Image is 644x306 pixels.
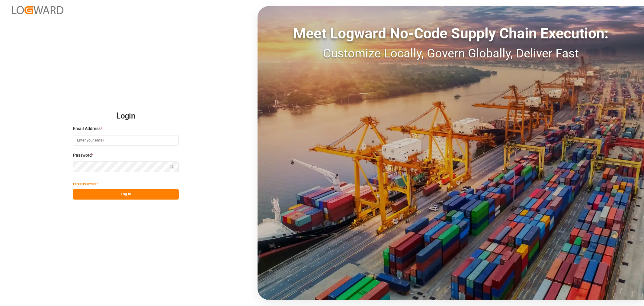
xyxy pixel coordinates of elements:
[73,178,98,189] button: Forgot Password?
[258,23,644,44] div: Meet Logward No-Code Supply Chain Execution:
[73,189,179,200] button: Log In
[258,44,644,63] div: Customize Locally, Govern Globally, Deliver Fast
[73,106,179,126] h2: Login
[73,125,101,132] span: Email Address
[12,6,63,14] img: Logward_new_orange.png
[73,135,179,146] input: Enter your email
[73,152,92,158] span: Password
